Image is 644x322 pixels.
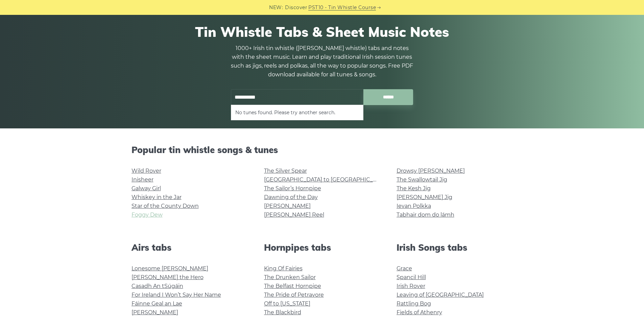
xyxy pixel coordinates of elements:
a: Star of the County Down [132,203,199,209]
a: The Pride of Petravore [264,292,324,298]
a: Off to [US_STATE] [264,300,310,307]
a: [PERSON_NAME] [132,309,178,316]
a: [PERSON_NAME] Reel [264,212,324,218]
a: [PERSON_NAME] [264,203,311,209]
a: Fields of Athenry [397,309,442,316]
a: Fáinne Geal an Lae [132,300,182,307]
a: Wild Rover [132,168,161,174]
a: [PERSON_NAME] the Hero [132,274,204,280]
a: For Ireland I Won’t Say Her Name [132,292,221,298]
a: The Belfast Hornpipe [264,283,321,289]
h2: Irish Songs tabs [397,242,513,253]
a: Spancil Hill [397,274,426,280]
h2: Airs tabs [132,242,248,253]
a: Tabhair dom do lámh [397,212,454,218]
h2: Hornpipes tabs [264,242,380,253]
a: Irish Rover [397,283,425,289]
a: Casadh An tSúgáin [132,283,183,289]
a: The Silver Spear [264,168,307,174]
a: Lonesome [PERSON_NAME] [132,265,208,272]
a: The Drunken Sailor [264,274,316,280]
a: [GEOGRAPHIC_DATA] to [GEOGRAPHIC_DATA] [264,176,389,183]
a: The Sailor’s Hornpipe [264,185,321,192]
a: Grace [397,265,412,272]
a: Whiskey in the Jar [132,194,182,200]
a: The Swallowtail Jig [397,176,447,183]
li: No tunes found. Please try another search. [235,108,359,117]
span: Discover [285,4,307,11]
a: Ievan Polkka [397,203,431,209]
a: The Blackbird [264,309,301,316]
a: Inisheer [132,176,153,183]
a: Galway Girl [132,185,161,192]
a: Rattling Bog [397,300,431,307]
a: The Kesh Jig [397,185,431,192]
a: PST10 - Tin Whistle Course [308,4,376,11]
p: 1000+ Irish tin whistle ([PERSON_NAME] whistle) tabs and notes with the sheet music. Learn and pl... [231,44,413,79]
a: King Of Fairies [264,265,303,272]
h2: Popular tin whistle songs & tunes [132,145,513,155]
a: [PERSON_NAME] Jig [397,194,452,200]
a: Foggy Dew [132,212,163,218]
a: Drowsy [PERSON_NAME] [397,168,465,174]
h1: Tin Whistle Tabs & Sheet Music Notes [132,24,513,40]
a: Dawning of the Day [264,194,318,200]
span: NEW: [269,4,283,11]
a: Leaving of [GEOGRAPHIC_DATA] [397,292,484,298]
